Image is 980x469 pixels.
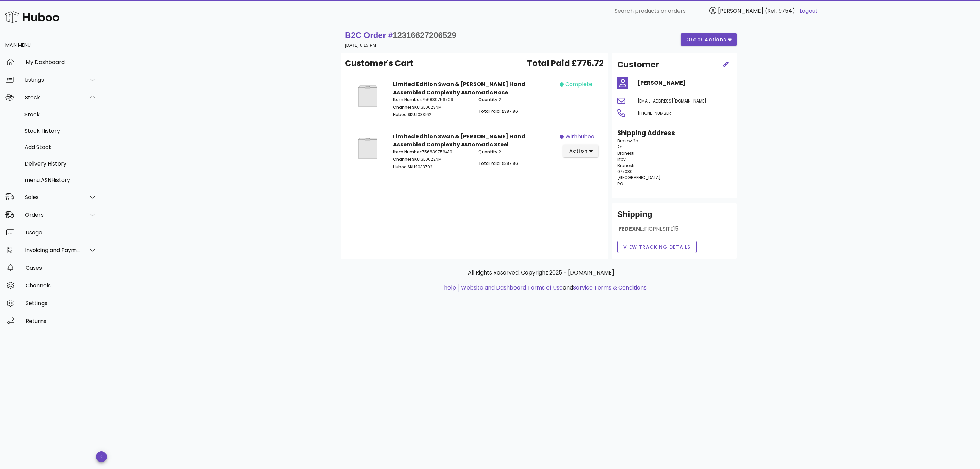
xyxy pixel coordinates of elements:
div: Channels [26,282,97,289]
strong: B2C Order # [345,31,456,40]
p: SE0023NM [393,104,470,110]
div: Stock [24,111,97,118]
span: [EMAIL_ADDRESS][DOMAIN_NAME] [638,98,706,104]
span: Item Number: [393,149,422,155]
small: [DATE] 6:15 PM [345,43,376,48]
span: Quantity: [478,97,499,103]
p: All Rights Reserved. Copyright 2025 - [DOMAIN_NAME] [346,269,736,277]
span: Huboo SKU: [393,112,416,118]
div: Settings [26,300,97,307]
h4: [PERSON_NAME] [638,79,732,87]
img: Product Image [350,132,385,164]
img: Product Image [350,80,385,112]
div: menu.ASNHistory [24,177,97,183]
a: Website and Dashboard Terms of Use [461,284,563,292]
div: Listings [25,77,80,83]
span: View Tracking details [623,244,691,251]
p: 1033162 [393,112,470,118]
span: 12316627206529 [393,31,456,40]
span: Huboo SKU: [393,164,416,170]
h2: Customer [617,59,659,71]
a: Logout [800,7,818,15]
div: Stock History [24,128,97,134]
span: Total Paid: £387.86 [478,108,518,114]
span: Customer's Cart [345,57,413,69]
div: Cases [26,265,97,271]
li: and [459,284,647,292]
a: Service Terms & Conditions [573,284,647,292]
button: action [563,145,598,157]
span: action [569,147,588,155]
span: order actions [686,36,727,43]
div: Sales [25,194,80,200]
span: Brasov 2a [617,138,638,144]
p: 756839756709 [393,97,470,103]
div: My Dashboard [26,59,97,65]
div: Delivery History [24,160,97,167]
strong: Limited Edition Swan & [PERSON_NAME] Hand Assembled Complexity Automatic Rose [393,80,525,96]
div: Stock [25,94,80,101]
div: FEDEXNL: [617,225,732,238]
span: [PHONE_NUMBER] [638,110,673,116]
span: Total Paid: £387.86 [478,160,518,166]
span: [PERSON_NAME] [718,7,763,15]
div: Add Stock [24,144,97,151]
span: Channel SKU: [393,104,421,110]
span: Branesti [617,150,634,156]
div: Shipping [617,209,732,225]
span: Total Paid £775.72 [527,57,604,69]
span: Item Number: [393,97,422,103]
span: Channel SKU: [393,156,421,162]
div: Returns [26,318,97,324]
span: Branesti [617,162,634,168]
button: order actions [681,33,737,46]
p: 1033792 [393,164,470,170]
span: [GEOGRAPHIC_DATA] [617,175,661,181]
p: 2 [478,97,556,103]
span: withhuboo [565,132,594,141]
strong: Limited Edition Swan & [PERSON_NAME] Hand Assembled Complexity Automatic Steel [393,132,525,148]
span: Ilfov [617,156,626,162]
span: (Ref: 9754) [765,7,795,15]
button: View Tracking details [617,241,697,253]
p: 2 [478,149,556,155]
span: 077030 [617,169,633,174]
span: 2a [617,144,623,150]
span: complete [565,80,592,89]
span: FICPNLSITE15 [644,225,679,233]
span: RO [617,181,623,187]
div: Invoicing and Payments [25,247,80,253]
p: 756839756419 [393,149,470,155]
a: help [444,284,456,292]
span: Quantity: [478,149,499,155]
img: Huboo Logo [5,10,59,24]
p: SE0022NM [393,156,470,162]
h3: Shipping Address [617,128,732,138]
div: Orders [25,212,80,218]
div: Usage [26,229,97,236]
